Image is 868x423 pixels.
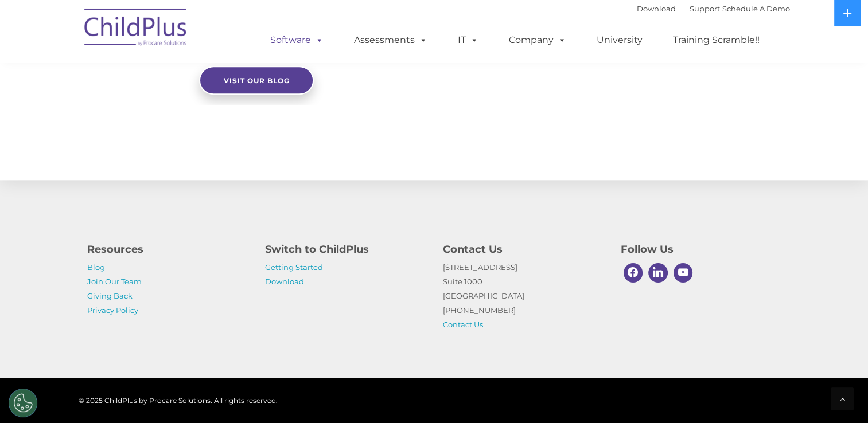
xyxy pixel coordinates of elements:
img: ChildPlus by Procare Solutions [79,1,193,58]
button: Cookies Settings [9,389,37,417]
a: Assessments [342,29,439,52]
h4: Contact Us [443,241,604,257]
a: Download [265,277,304,286]
a: Support [690,4,720,13]
a: Privacy Policy [87,305,138,315]
a: Visit our blog [199,66,314,95]
a: Facebook [621,260,646,285]
a: Schedule A Demo [722,4,790,13]
a: University [585,29,654,52]
a: Contact Us [443,320,483,329]
span: Last name [159,76,194,84]
a: Training Scramble!! [661,29,771,52]
a: Blog [87,263,105,272]
span: Visit our blog [223,76,289,85]
a: Youtube [671,260,696,285]
h4: Follow Us [621,241,781,257]
a: IT [446,29,490,52]
p: [STREET_ADDRESS] Suite 1000 [GEOGRAPHIC_DATA] [PHONE_NUMBER] [443,260,604,332]
font: | [637,4,790,13]
span: Phone number [159,123,208,131]
a: Download [637,4,676,13]
span: © 2025 ChildPlus by Procare Solutions. All rights reserved. [79,396,278,405]
a: Linkedin [645,260,671,285]
a: Join Our Team [87,277,142,286]
h4: Resources [87,241,248,257]
a: Software [259,29,335,52]
a: Company [497,29,578,52]
a: Getting Started [265,263,323,272]
h4: Switch to ChildPlus [265,241,426,257]
a: Giving Back [87,291,133,300]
